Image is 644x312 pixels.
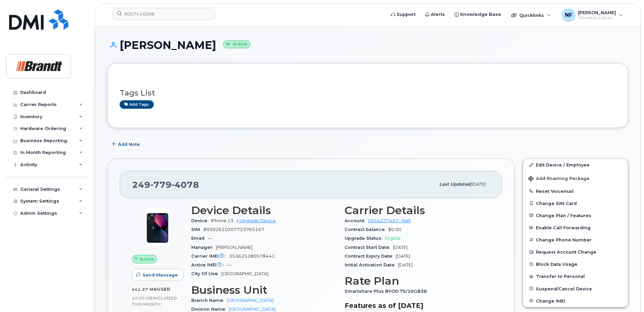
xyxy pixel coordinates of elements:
h3: Rate Plan [345,275,490,287]
span: [DATE] [393,245,407,250]
h3: Device Details [191,204,337,216]
span: Division Name [191,307,229,312]
button: Change SIM Card [523,197,628,209]
a: [GEOGRAPHIC_DATA] [229,307,276,312]
span: Add Roaming Package [528,176,590,182]
button: Suspend/Cancel Device [523,283,628,295]
span: Contract Start Date [345,245,393,250]
span: 779 [150,180,172,190]
span: Last updated [439,182,470,187]
h3: Carrier Details [345,204,490,216]
button: Add Note [107,138,146,150]
button: Send Message [132,269,183,281]
span: 353625280578441 [229,254,275,259]
h3: Business Unit [191,284,337,296]
small: Active [223,41,250,48]
span: Eligible [385,236,401,241]
span: Device [191,218,211,223]
button: Add Roaming Package [523,171,628,185]
span: Change Plan / Features [536,213,591,218]
button: Request Account Change [523,246,628,258]
span: included this month [132,295,177,307]
button: Enable Call Forwarding [523,222,628,234]
span: 4078 [172,180,199,190]
span: used [157,287,171,292]
a: [GEOGRAPHIC_DATA] [227,298,274,303]
span: 249 [132,180,199,190]
span: [DATE] [396,254,410,259]
button: Block Data Usage [523,258,628,270]
button: Reset Voicemail [523,185,628,197]
button: Change Phone Number [523,234,628,246]
span: Manager [191,245,216,250]
a: Add tags [120,100,154,109]
span: [DATE] [470,182,486,187]
span: Contract balance [345,227,388,232]
span: Send Message [143,272,178,278]
span: [PERSON_NAME] [216,245,252,250]
span: Add Note [118,141,140,148]
span: $0.00 [388,227,401,232]
button: Transfer to Personal [523,270,628,282]
span: 10.00 GB [132,296,153,301]
button: Change Plan / Features [523,209,628,222]
a: + Upgrade Device [236,218,276,223]
span: City Of Use [191,271,221,276]
span: 89302610207723765167 [203,227,264,232]
span: iPhone 13 [211,218,233,223]
span: Account [345,218,368,223]
span: Contract Expiry Date [345,254,396,259]
span: [GEOGRAPHIC_DATA] [221,271,268,276]
span: Initial Activation Date [345,262,398,267]
h3: Features as of [DATE] [345,302,490,310]
span: [DATE] [398,262,413,267]
a: Edit Device / Employee [523,159,628,171]
span: SIM [191,227,203,232]
button: Change IMEI [523,295,628,307]
span: 441.27 MB [132,287,157,292]
span: Active IMEI [191,262,227,267]
span: Suspend/Cancel Device [536,286,592,291]
span: Upgrade Status [345,236,385,241]
span: Enable Call Forwarding [536,225,591,230]
span: Email [191,236,208,241]
span: Branch Name [191,298,227,303]
span: — [227,262,231,267]
a: 0554277447 - Bell [368,218,411,223]
span: Smartshare Plus BYOD 75/10GB36 [345,289,430,294]
img: image20231002-3703462-1ig824h.jpeg [137,208,178,248]
h1: [PERSON_NAME] [107,39,628,51]
span: Active [140,256,154,262]
span: — [208,236,212,241]
h3: Tags List [120,89,616,97]
span: Carrier IMEI [191,254,229,259]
